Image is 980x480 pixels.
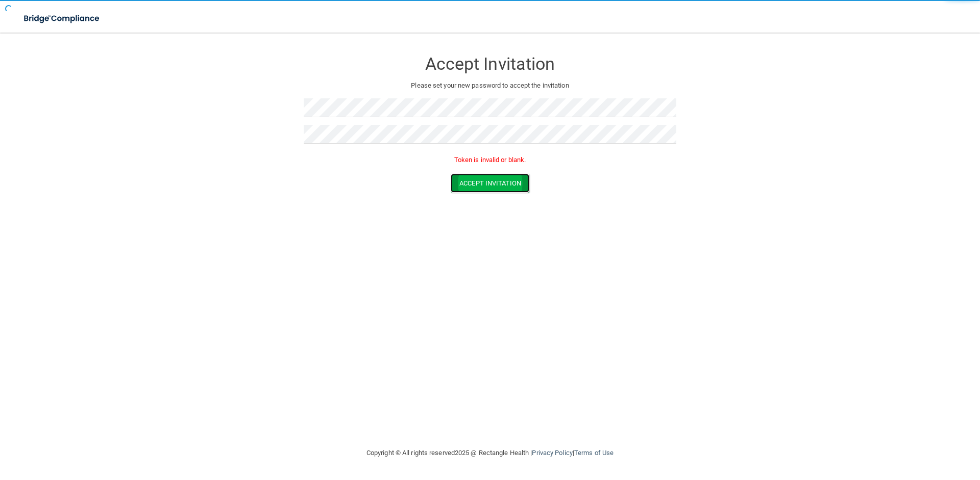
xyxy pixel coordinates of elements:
iframe: Drift Widget Chat Controller [803,408,968,448]
div: Copyright © All rights reserved 2025 @ Rectangle Health | | [304,437,676,469]
h3: Accept Invitation [304,55,676,73]
p: Please set your new password to accept the invitation [311,79,669,92]
a: Terms of Use [574,449,614,457]
p: Token is invalid or blank. [304,154,676,166]
a: Privacy Policy [532,449,572,457]
button: Accept Invitation [451,174,529,193]
img: bridge_compliance_login_screen.278c3ca4.svg [15,8,109,29]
